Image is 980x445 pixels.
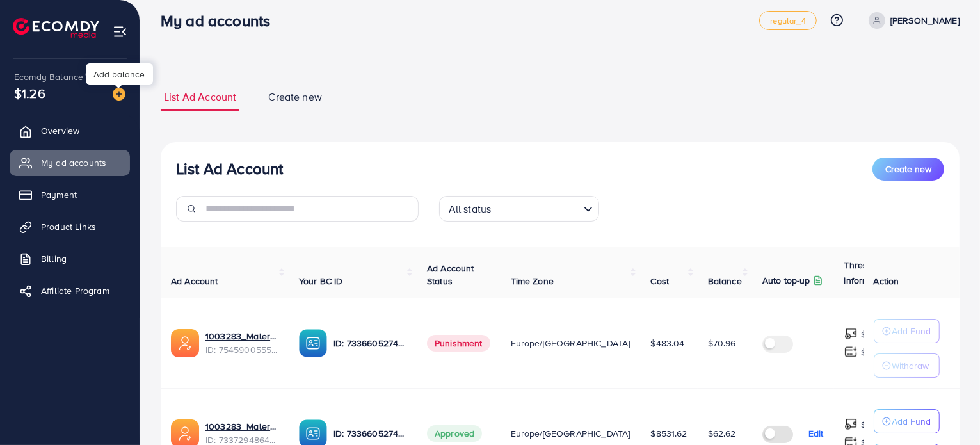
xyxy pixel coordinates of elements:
button: Add Fund [874,409,940,433]
div: <span class='underline'>1003283_Malerno 2_1756917040219</span></br>7545900555840094216 [205,330,278,356]
a: My ad accounts [10,150,130,175]
span: Ecomdy Balance [14,70,83,83]
input: Search for option [495,197,578,218]
span: $70.96 [708,337,736,350]
img: image [113,88,125,101]
span: Affiliate Program [41,284,109,297]
p: Auto top-up [762,273,810,288]
span: $62.62 [708,427,736,440]
span: Payment [41,188,77,201]
button: Add Fund [874,319,940,343]
div: Search for option [439,196,599,222]
span: Billing [41,252,67,265]
span: Ad Account [171,275,218,287]
span: Action [874,275,899,287]
p: [PERSON_NAME] [890,13,960,28]
a: Product Links [10,214,130,239]
button: Withdraw [874,353,940,378]
a: Billing [10,246,130,271]
span: Europe/[GEOGRAPHIC_DATA] [511,337,631,350]
span: All status [446,200,494,218]
button: Create new [872,158,944,181]
span: Approved [427,425,482,442]
a: Affiliate Program [10,278,130,303]
span: List Ad Account [164,90,236,104]
a: regular_4 [759,11,816,30]
p: $ 50 [862,417,881,432]
img: top-up amount [844,327,858,341]
a: 1003283_Malerno_1708347095877 [205,420,278,433]
span: regular_4 [770,17,805,25]
img: logo [13,18,99,38]
p: $ --- [862,327,878,342]
span: Create new [268,90,322,104]
img: top-up amount [844,417,858,431]
span: $8531.62 [650,427,687,440]
span: Balance [708,275,742,287]
span: Punishment [427,335,490,352]
span: Overview [41,124,79,137]
a: Overview [10,118,130,143]
span: ID: 7545900555840094216 [205,343,278,356]
img: top-up amount [844,345,858,359]
span: Time Zone [511,275,554,287]
p: ID: 7336605274432061441 [333,336,406,351]
h3: My ad accounts [161,12,280,30]
span: My ad accounts [41,156,106,169]
h3: List Ad Account [176,159,283,178]
span: Cost [650,275,669,287]
p: Threshold information [844,257,907,288]
p: $ --- [862,344,878,360]
p: Add Fund [892,323,931,339]
p: ID: 7336605274432061441 [333,426,406,441]
img: ic-ba-acc.ded83a64.svg [299,329,327,357]
img: ic-ads-acc.e4c84228.svg [171,329,199,357]
span: Europe/[GEOGRAPHIC_DATA] [511,427,631,440]
p: Edit [808,426,824,441]
a: Payment [10,182,130,207]
span: Your BC ID [299,275,343,287]
span: $483.04 [650,337,684,350]
p: Withdraw [892,358,929,373]
iframe: Chat [926,387,970,435]
p: Add Fund [892,414,931,429]
img: menu [113,24,127,39]
a: 1003283_Malerno 2_1756917040219 [205,330,278,343]
span: $1.26 [14,84,45,102]
a: [PERSON_NAME] [864,12,960,29]
span: Create new [885,163,931,175]
span: Ad Account Status [427,262,474,287]
span: Product Links [41,220,96,233]
div: Add balance [86,63,153,85]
